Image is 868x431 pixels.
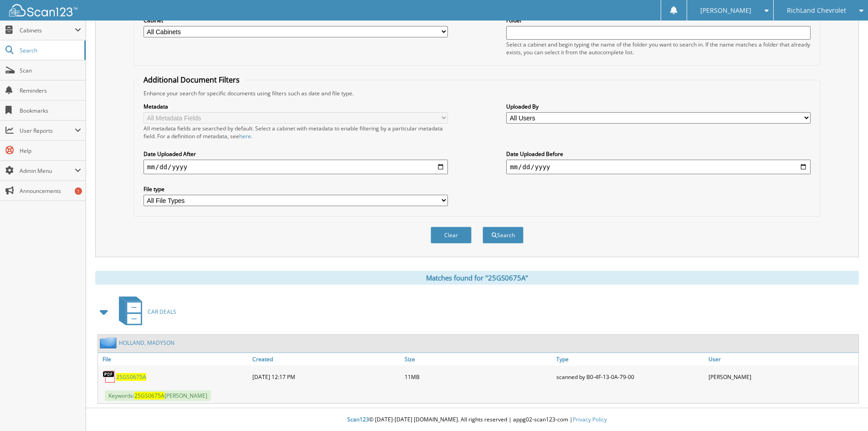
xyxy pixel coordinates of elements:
span: CAR DEALS [148,308,176,316]
img: folder2.png [100,337,119,348]
span: [PERSON_NAME] [700,8,751,13]
a: Type [554,353,706,365]
div: Select a cabinet and begin typing the name of the folder you want to search in. If the name match... [506,41,811,56]
div: [DATE] 12:17 PM [250,368,402,386]
button: Clear [431,227,472,244]
label: Date Uploaded Before [506,150,811,158]
div: © [DATE]-[DATE] [DOMAIN_NAME]. All rights reserved | appg02-scan123-com | [86,409,868,431]
input: start [144,160,448,174]
div: 11MB [402,368,555,386]
span: Keywords: [PERSON_NAME] [105,390,211,401]
div: 1 [75,187,82,195]
div: scanned by B0-4F-13-0A-79-00 [554,368,706,386]
div: Matches found for "25GS0675A" [95,271,859,285]
span: Bookmarks [20,107,81,114]
span: Reminders [20,87,81,94]
img: scan123-logo-white.svg [9,4,77,16]
span: User Reports [20,127,75,135]
label: Uploaded By [506,103,811,110]
a: Created [250,353,402,365]
label: File type [144,185,448,193]
span: Search [20,47,80,54]
a: CAR DEALS [113,294,176,330]
a: File [98,353,250,365]
a: HOLLAND, MADYSON [119,339,175,347]
a: 25GS0675A [116,373,146,381]
label: Date Uploaded After [144,150,448,158]
span: 25GS0675A [134,392,164,400]
span: Scan [20,67,81,74]
span: RichLand Chevrolet [787,8,846,13]
div: [PERSON_NAME] [706,368,858,386]
a: here [239,132,251,140]
span: Scan123 [347,415,369,423]
a: User [706,353,858,365]
a: Privacy Policy [573,415,607,423]
input: end [506,160,811,174]
label: Metadata [144,103,448,110]
span: Announcements [20,187,81,195]
div: All metadata fields are searched by default. Select a cabinet with metadata to enable filtering b... [144,125,448,140]
div: Enhance your search for specific documents using filters such as date and file type. [139,89,815,97]
span: Admin Menu [20,167,75,175]
img: PDF.png [103,370,116,384]
legend: Additional Document Filters [139,75,244,85]
a: Size [402,353,555,365]
button: Search [483,227,524,244]
span: Cabinets [20,26,75,34]
span: Help [20,147,81,155]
